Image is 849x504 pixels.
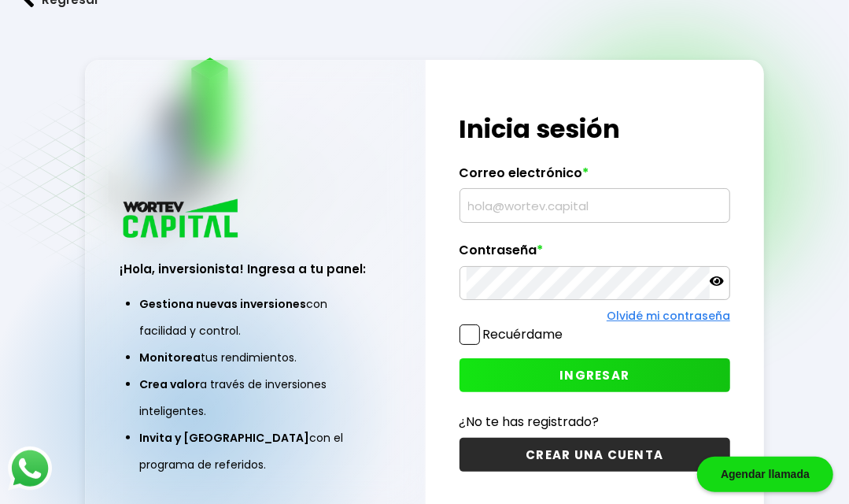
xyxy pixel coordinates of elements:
button: CREAR UNA CUENTA [460,438,730,472]
p: ¿No te has registrado? [460,412,730,432]
li: con facilidad y control. [139,291,371,344]
div: Agendar llamada [697,457,833,492]
h3: ¡Hola, inversionista! Ingresa a tu panel: [120,260,391,278]
li: a través de inversiones inteligentes. [139,371,371,424]
img: logo_wortev_capital [120,197,244,243]
label: Recuérdame [483,325,563,343]
button: INGRESAR [460,358,730,392]
img: logos_whatsapp-icon.242b2217.svg [8,447,52,491]
span: Invita y [GEOGRAPHIC_DATA] [139,430,309,446]
span: Crea valor [139,376,200,392]
input: hola@wortev.capital [467,189,723,222]
a: Olvidé mi contraseña [607,308,730,324]
li: con el programa de referidos. [139,424,371,478]
li: tus rendimientos. [139,344,371,371]
span: Gestiona nuevas inversiones [139,296,306,312]
label: Correo electrónico [460,165,730,189]
span: INGRESAR [559,367,629,384]
a: ¿No te has registrado?CREAR UNA CUENTA [460,412,730,472]
label: Contraseña [460,243,730,266]
span: Monitorea [139,350,201,365]
h1: Inicia sesión [460,110,730,148]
